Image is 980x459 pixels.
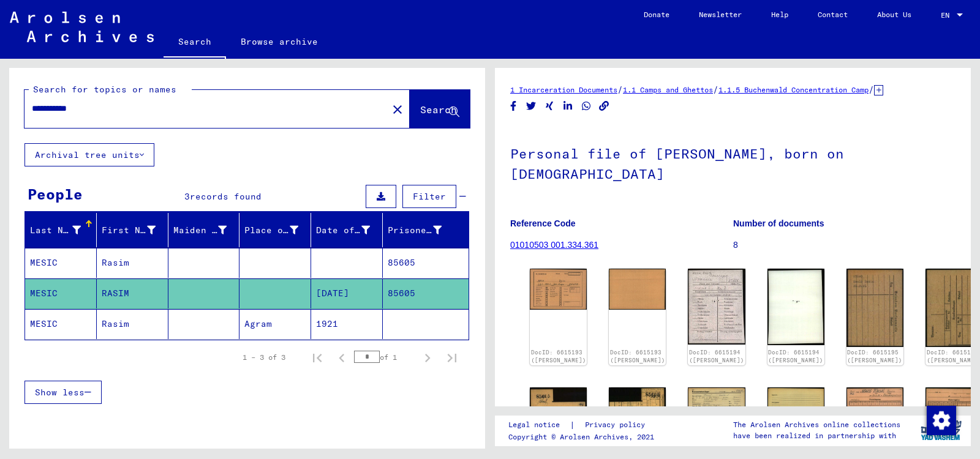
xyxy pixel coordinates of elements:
[33,84,176,95] mat-label: Search for topics or names
[768,349,823,364] a: DocID: 6615194 ([PERSON_NAME])
[316,220,385,240] div: Date of Birth
[598,99,611,114] button: Copy link
[713,84,718,95] span: /
[530,269,587,310] img: 001.jpg
[244,220,314,240] div: Place of Birth
[25,309,97,339] mat-cell: MESIC
[508,419,570,431] a: Legal notice
[190,191,262,202] span: records found
[941,11,954,20] span: EN
[10,12,154,42] img: Arolsen_neg.svg
[733,239,956,252] p: 8
[688,269,745,344] img: 001.jpg
[510,125,956,200] h1: Personal file of [PERSON_NAME], born on [DEMOGRAPHIC_DATA]
[390,102,405,117] mat-icon: close
[617,84,623,95] span: /
[305,345,330,370] button: First page
[415,345,440,370] button: Next page
[918,415,964,446] img: yv_logo.png
[562,99,575,114] button: Share on LinkedIn
[173,224,227,237] div: Maiden Name
[543,99,556,114] button: Share on Xing
[510,240,598,250] a: 01010503 001.334.361
[733,419,900,430] p: The Arolsen Archives online collections
[525,99,538,114] button: Share on Twitter
[97,248,168,278] mat-cell: Rasim
[30,220,96,240] div: Last Name
[97,278,168,308] mat-cell: RASIM
[510,218,576,228] b: Reference Code
[226,27,333,56] a: Browse archive
[609,269,666,310] img: 002.jpg
[927,406,956,435] img: Change consent
[383,278,469,308] mat-cell: 85605
[388,220,457,240] div: Prisoner #
[24,381,102,404] button: Show less
[244,224,298,237] div: Place of Birth
[440,345,464,370] button: Last page
[610,349,665,364] a: DocID: 6615193 ([PERSON_NAME])
[402,185,456,208] button: Filter
[767,269,824,345] img: 002.jpg
[508,431,660,442] p: Copyright © Arolsen Archives, 2021
[623,85,713,94] a: 1.1 Camps and Ghettos
[846,269,903,347] img: 001.jpg
[530,387,587,459] img: 001.jpg
[24,143,154,166] button: Archival tree units
[164,27,226,59] a: Search
[316,224,370,237] div: Date of Birth
[330,345,354,370] button: Previous page
[311,213,383,247] mat-header-cell: Date of Birth
[383,248,469,278] mat-cell: 85605
[25,248,97,278] mat-cell: MESIC
[388,224,442,237] div: Prisoner #
[243,352,285,363] div: 1 – 3 of 3
[35,387,85,398] span: Show less
[575,419,660,431] a: Privacy policy
[30,224,81,237] div: Last Name
[173,220,243,240] div: Maiden Name
[507,99,520,114] button: Share on Facebook
[510,85,617,94] a: 1 Incarceration Documents
[609,387,666,458] img: 002.jpg
[733,218,824,228] b: Number of documents
[383,213,469,247] mat-header-cell: Prisoner #
[311,278,383,308] mat-cell: [DATE]
[410,90,470,128] button: Search
[102,224,156,237] div: First Name
[25,278,97,308] mat-cell: MESIC
[168,213,240,247] mat-header-cell: Maiden Name
[733,430,900,441] p: have been realized in partnership with
[531,349,586,364] a: DocID: 6615193 ([PERSON_NAME])
[97,213,168,247] mat-header-cell: First Name
[718,85,869,94] a: 1.1.5 Buchenwald Concentration Camp
[25,213,97,247] mat-header-cell: Last Name
[354,351,415,363] div: of 1
[508,419,660,431] div: |
[97,309,168,339] mat-cell: Rasim
[102,220,171,240] div: First Name
[385,97,410,121] button: Clear
[847,349,902,364] a: DocID: 6615195 ([PERSON_NAME])
[239,309,311,339] mat-cell: Agram
[28,183,83,205] div: People
[184,191,190,202] span: 3
[239,213,311,247] mat-header-cell: Place of Birth
[846,387,903,424] img: 001.jpg
[311,309,383,339] mat-cell: 1921
[689,349,744,364] a: DocID: 6615194 ([PERSON_NAME])
[413,191,446,202] span: Filter
[580,99,593,114] button: Share on WhatsApp
[420,103,457,116] span: Search
[869,84,874,95] span: /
